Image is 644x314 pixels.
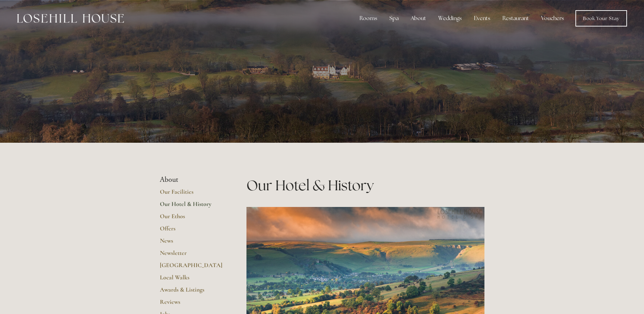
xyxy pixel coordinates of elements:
h1: Our Hotel & History [246,175,484,195]
a: Newsletter [160,249,225,261]
a: Our Ethos [160,212,225,225]
div: About [405,12,431,25]
a: Book Your Stay [575,10,627,27]
div: Weddings [433,12,467,25]
div: Spa [384,12,404,25]
div: Restaurant [497,12,534,25]
img: Losehill House [17,14,124,23]
a: Local Walks [160,274,225,286]
a: Our Facilities [160,188,225,200]
a: Offers [160,225,225,237]
a: Our Hotel & History [160,200,225,212]
div: Events [468,12,496,25]
a: [GEOGRAPHIC_DATA] [160,261,225,274]
a: Vouchers [536,12,569,25]
li: About [160,175,225,184]
a: News [160,237,225,249]
div: Rooms [354,12,383,25]
a: Reviews [160,298,225,310]
a: Awards & Listings [160,286,225,298]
